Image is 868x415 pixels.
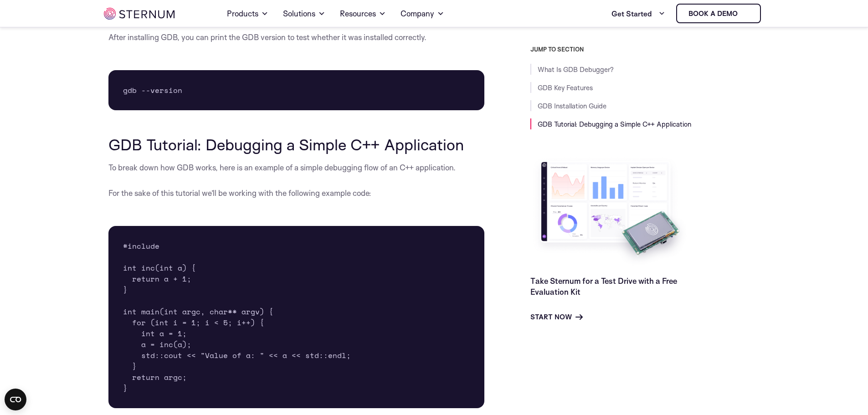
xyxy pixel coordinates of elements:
p: To break down how GDB works, here is an example of a simple debugging flow of an C++ application. [108,160,485,175]
button: Open CMP widget [5,389,26,410]
a: GDB Tutorial: Debugging a Simple C++ Application [538,120,691,128]
img: Take Sternum for a Test Drive with a Free Evaluation Kit [530,155,690,268]
a: GDB Installation Guide [538,102,606,110]
pre: gdb --version [108,70,485,110]
a: Take Sternum for a Test Drive with a Free Evaluation Kit [530,276,677,297]
p: After installing GDB, you can print the GDB version to test whether it was installed correctly. [108,30,485,45]
p: For the sake of this tutorial we’ll be working with the following example code: [108,186,485,200]
a: Company [401,1,444,26]
a: GDB Key Features [538,83,593,92]
a: Resources [340,1,386,26]
a: Book a demo [676,4,761,23]
a: What Is GDB Debugger? [538,65,614,74]
h3: JUMP TO SECTION [530,46,765,53]
a: Start Now [530,312,583,323]
a: Get Started [611,5,665,23]
h2: GDB Tutorial: Debugging a Simple C++ Application [108,136,485,153]
img: sternum iot [741,10,749,17]
pre: #include int inc(int a) { return a + 1; } int main(int argc, char** argv) { for (int i = 1; i < 5... [108,226,485,408]
a: Products [227,1,268,26]
img: sternum iot [104,8,175,20]
a: Solutions [283,1,325,26]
